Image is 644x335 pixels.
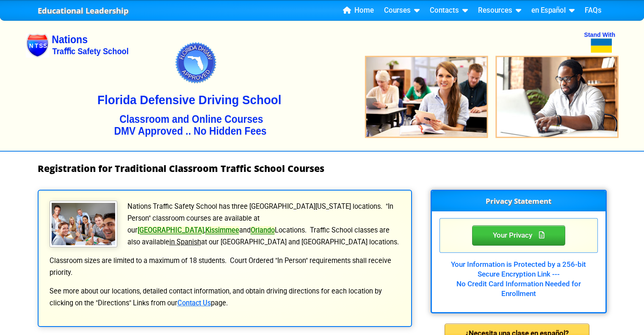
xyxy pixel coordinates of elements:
a: Contact Us [177,299,211,307]
p: Nations Traffic Safety School has three [GEOGRAPHIC_DATA][US_STATE] locations. "In Person" classr... [49,201,401,248]
img: Traffic School Students [50,201,117,247]
a: Your Privacy [472,230,565,240]
a: en Español [528,4,578,17]
a: Home [340,4,377,17]
div: Privacy Statement [472,225,565,246]
a: Resources [475,4,525,17]
p: Classroom sizes are limited to a maximum of 18 students. Court Ordered "In Person" requirements s... [49,255,401,279]
a: Kissimmee [205,226,239,234]
a: FAQs [581,4,605,17]
img: Nations Traffic School - Your DMV Approved Florida Traffic School [26,15,619,151]
a: Educational Leadership [38,4,129,18]
h1: Registration for Traditional Classroom Traffic School Courses [38,163,607,174]
p: See more about our locations, detailed contact information, and obtain driving directions for eac... [49,285,401,309]
a: Contacts [426,4,471,17]
div: Your Information is Protected by a 256-bit Secure Encryption Link --- No Credit Card Information ... [439,253,598,299]
a: Orlando [251,226,275,234]
a: Courses [381,4,423,17]
h3: Privacy Statement [432,191,605,211]
a: [GEOGRAPHIC_DATA] [138,226,204,234]
u: in Spanish [169,238,201,246]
